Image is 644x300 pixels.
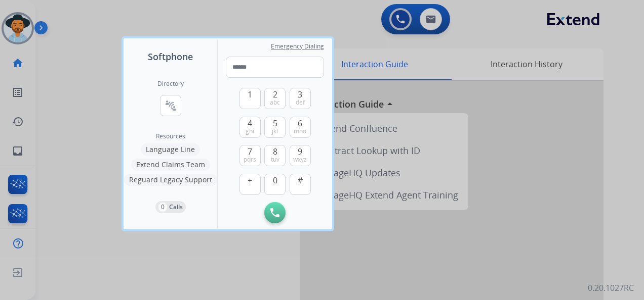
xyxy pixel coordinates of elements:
p: Calls [169,203,183,212]
mat-icon: connect_without_contact [165,99,177,112]
span: pqrs [244,156,256,164]
p: 0 [158,203,167,212]
span: Softphone [148,49,193,64]
button: 2abc [264,88,286,109]
span: jkl [272,127,278,135]
span: 2 [273,88,277,101]
button: Reguard Legacy Support [124,174,217,186]
span: Resources [156,132,185,140]
button: Extend Claims Team [131,159,210,171]
span: wxyz [293,156,307,164]
img: call-button [270,208,279,217]
span: ghi [246,127,254,135]
span: 0 [273,174,277,186]
span: mno [294,127,306,135]
button: Language Line [141,143,200,156]
button: 6mno [290,117,311,138]
button: 0Calls [155,201,186,213]
button: 3def [290,88,311,109]
p: 0.20.1027RC [588,282,634,294]
button: # [290,174,311,195]
span: Emergency Dialing [271,42,324,51]
span: tuv [271,156,279,164]
span: 6 [298,117,302,129]
span: 8 [273,145,277,158]
span: 4 [248,117,252,129]
span: abc [270,98,280,107]
span: + [248,174,252,186]
button: 7pqrs [239,145,261,166]
span: 9 [298,145,302,158]
h2: Directory [157,80,184,88]
span: 7 [248,145,252,158]
button: 0 [264,174,286,195]
span: 1 [248,88,252,101]
button: 5jkl [264,117,286,138]
span: # [298,174,303,186]
button: + [239,174,261,195]
button: 1 [239,88,261,109]
span: def [296,98,305,107]
button: 9wxyz [290,145,311,166]
span: 3 [298,88,302,101]
button: 8tuv [264,145,286,166]
span: 5 [273,117,277,129]
button: 4ghi [239,117,261,138]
